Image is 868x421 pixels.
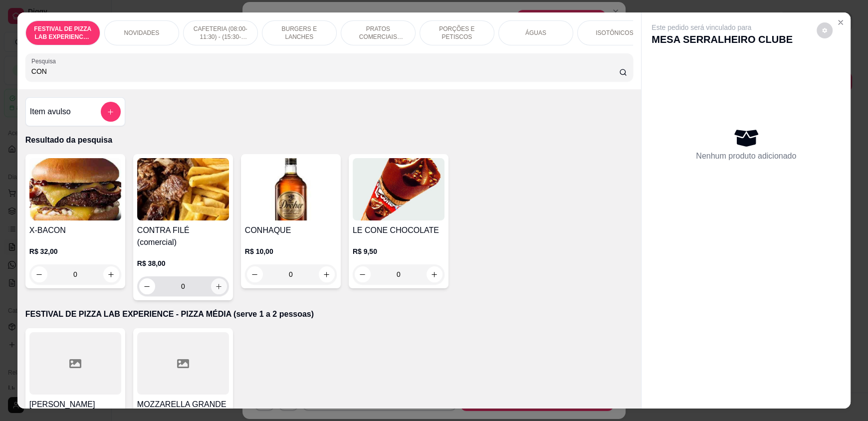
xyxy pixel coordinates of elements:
p: ÁGUAS [525,29,546,37]
button: increase-product-quantity [319,266,335,282]
p: PRATOS COMERCIAIS (11:30-15:30) [349,25,407,41]
p: ISOTÔNICOS [596,29,633,37]
p: FESTIVAL DE PIZZA LAB EXPERIENCE - PIZZA MÉDIA (serve 1 a 2 pessoas) [25,308,633,320]
p: CAFETERIA (08:00-11:30) - (15:30-18:00) [192,25,249,41]
button: add-separate-item [101,102,121,122]
p: R$ 10,00 [245,246,337,256]
button: decrease-product-quantity [355,266,371,282]
h4: LE CONE CHOCOLATE [353,224,444,236]
p: PORÇÕES E PETISCOS [428,25,486,41]
label: Pesquisa [31,57,59,65]
button: decrease-product-quantity [247,266,263,282]
img: product-image [29,158,121,220]
button: decrease-product-quantity [817,22,833,38]
p: R$ 9,50 [353,246,444,256]
p: Nenhum produto adicionado [696,150,796,162]
p: NOVIDADES [124,29,159,37]
h4: CONHAQUE [245,224,337,236]
p: Este pedido será vinculado para [651,22,793,32]
p: FESTIVAL DE PIZZA LAB EXPERIENCE - PIZZA MÉDIA (serve 1 a 2 pessoas) [34,25,92,41]
p: MESA SERRALHEIRO CLUBE [651,32,793,46]
h4: [PERSON_NAME] [29,399,121,411]
h4: CONTRA FILÉ (comercial) [137,224,229,248]
button: Close [833,14,849,30]
img: product-image [137,158,229,220]
p: R$ 38,00 [137,258,229,268]
img: product-image [245,158,337,220]
p: R$ 32,00 [29,246,121,256]
button: increase-product-quantity [427,266,442,282]
h4: Item avulso [30,106,71,118]
h4: MOZZARELLA GRANDE [137,399,229,411]
p: Resultado da pesquisa [25,134,633,146]
img: product-image [353,158,444,220]
p: BURGERS E LANCHES [270,25,328,41]
button: increase-product-quantity [211,278,227,294]
button: decrease-product-quantity [139,278,155,294]
h4: X-BACON [29,224,121,236]
input: Pesquisa [31,66,620,76]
